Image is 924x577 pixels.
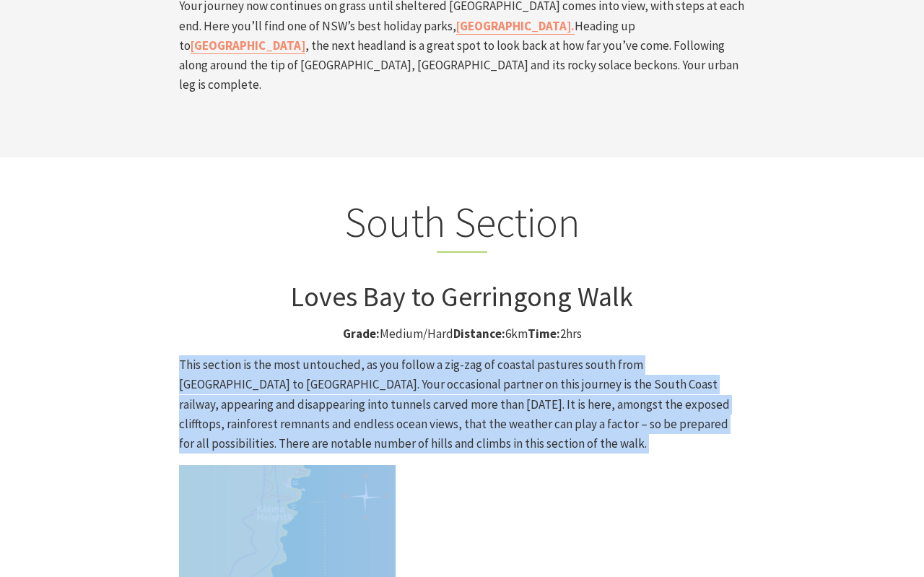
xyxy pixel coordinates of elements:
h2: South Section [179,197,745,253]
strong: Grade: [343,326,380,342]
h3: Loves Bay to Gerringong Walk [179,280,745,313]
strong: Distance: [453,326,505,342]
a: [GEOGRAPHIC_DATA]. [456,18,575,35]
p: Medium/Hard 6km 2hrs [179,324,745,344]
a: [GEOGRAPHIC_DATA] [191,38,305,54]
strong: Time: [528,326,560,342]
p: This section is the most untouched, as you follow a zig-zag of coastal pastures south from [GEOGR... [179,355,745,454]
